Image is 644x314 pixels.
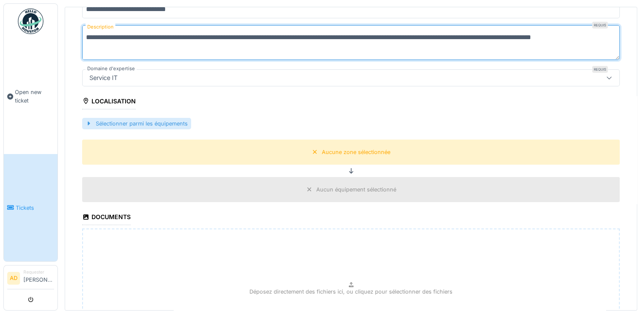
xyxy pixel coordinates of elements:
[592,22,608,29] div: Requis
[322,148,390,156] div: Aucune zone sélectionnée
[4,154,57,261] a: Tickets
[7,272,20,285] li: AD
[15,88,54,104] span: Open new ticket
[86,22,115,32] label: Description
[316,186,396,194] div: Aucun équipement sélectionné
[7,269,54,289] a: AD Requester[PERSON_NAME]
[86,73,121,83] div: Service IT
[18,9,43,34] img: Badge_color-CXgf-gQk.svg
[82,118,191,129] div: Sélectionner parmi les équipements
[16,204,54,212] span: Tickets
[4,39,57,154] a: Open new ticket
[23,269,54,287] li: [PERSON_NAME]
[86,65,137,72] label: Domaine d'expertise
[82,95,136,109] div: Localisation
[249,288,452,296] p: Déposez directement des fichiers ici, ou cliquez pour sélectionner des fichiers
[592,66,608,73] div: Requis
[23,269,54,275] div: Requester
[82,211,131,225] div: Documents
